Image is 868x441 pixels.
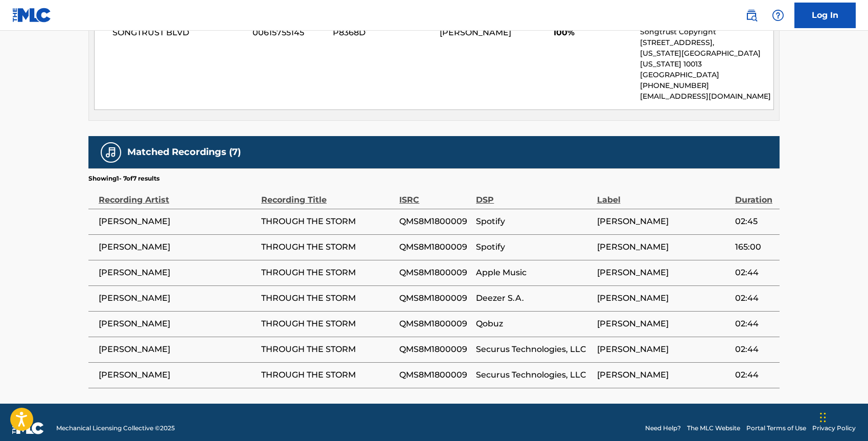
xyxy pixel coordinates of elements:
a: Portal Terms of Use [746,424,806,433]
span: Securus Technologies, LLC [476,369,591,381]
div: DSP [476,183,591,206]
span: THROUGH THE STORM [261,292,394,304]
img: MLC Logo [12,8,52,23]
p: [EMAIL_ADDRESS][DOMAIN_NAME] [640,91,773,102]
span: [PERSON_NAME] [99,292,256,304]
span: THROUGH THE STORM [261,267,394,279]
span: [PERSON_NAME] [597,241,730,253]
span: THROUGH THE STORM [261,343,394,356]
div: Recording Title [261,183,394,206]
p: Songtrust Copyright [640,27,773,37]
span: [PERSON_NAME] [99,318,256,330]
span: QMS8M1800009 [399,241,471,253]
p: [GEOGRAPHIC_DATA] [640,70,773,80]
span: [PERSON_NAME] [597,292,730,304]
span: QMS8M1800009 [399,343,471,356]
span: 00615755145 [253,27,325,39]
span: 02:44 [735,292,774,304]
span: Mechanical Licensing Collective © 2025 [56,424,175,433]
a: Privacy Policy [812,424,856,433]
div: ISRC [399,183,471,206]
span: THROUGH THE STORM [261,215,394,228]
img: search [745,9,758,21]
img: logo [12,422,44,434]
span: THROUGH THE STORM [261,318,394,330]
span: 02:44 [735,343,774,356]
p: Showing 1 - 7 of 7 results [88,174,159,183]
span: [PERSON_NAME] [440,28,511,37]
div: Recording Artist [99,183,256,206]
div: Label [597,183,730,206]
h5: Matched Recordings (7) [127,146,241,158]
span: THROUGH THE STORM [261,241,394,253]
div: Duration [735,183,774,206]
span: QMS8M1800009 [399,318,471,330]
a: Need Help? [645,424,681,433]
span: Securus Technologies, LLC [476,343,591,356]
img: help [772,9,784,21]
span: QMS8M1800009 [399,267,471,279]
span: [PERSON_NAME] [597,318,730,330]
div: Help [768,5,788,26]
span: [PERSON_NAME] [99,267,256,279]
span: THROUGH THE STORM [261,369,394,381]
span: P8368D [333,27,432,39]
span: [PERSON_NAME] [597,215,730,228]
span: [PERSON_NAME] [99,369,256,381]
span: 02:44 [735,318,774,330]
span: Qobuz [476,318,591,330]
span: Spotify [476,241,591,253]
span: QMS8M1800009 [399,292,471,304]
p: [STREET_ADDRESS], [640,37,773,48]
span: [PERSON_NAME] [99,215,256,228]
span: Spotify [476,215,591,228]
p: [PHONE_NUMBER] [640,80,773,91]
a: Log In [794,3,856,28]
span: 165:00 [735,241,774,253]
span: 02:45 [735,215,774,228]
div: Drag [820,402,826,433]
span: 02:44 [735,267,774,279]
iframe: Chat Widget [817,392,868,441]
span: Apple Music [476,267,591,279]
span: [PERSON_NAME] [597,369,730,381]
span: [PERSON_NAME] [597,267,730,279]
span: 02:44 [735,369,774,381]
span: [PERSON_NAME] [99,241,256,253]
p: [US_STATE][GEOGRAPHIC_DATA][US_STATE] 10013 [640,48,773,70]
a: Public Search [741,5,762,26]
span: SONGTRUST BLVD [112,27,245,39]
span: 100% [553,27,632,39]
a: The MLC Website [687,424,740,433]
span: QMS8M1800009 [399,369,471,381]
span: Deezer S.A. [476,292,591,304]
span: [PERSON_NAME] [597,343,730,356]
img: Matched Recordings [105,146,117,159]
span: QMS8M1800009 [399,215,471,228]
span: [PERSON_NAME] [99,343,256,356]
